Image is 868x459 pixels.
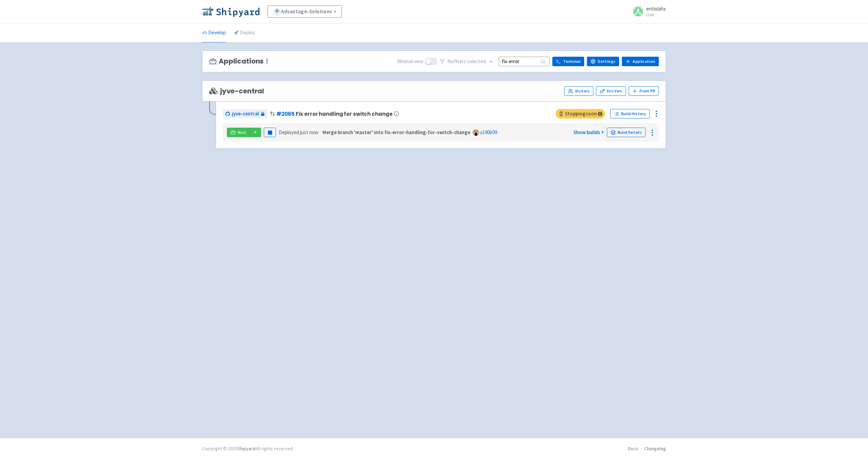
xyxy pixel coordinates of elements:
[397,58,423,66] span: Minimal view
[564,86,593,96] a: Visitors
[607,128,646,137] a: Build Details
[202,23,226,42] a: Develop
[237,445,255,452] a: Shipyard
[234,23,255,42] a: Deploy
[238,130,246,135] span: Visit
[629,6,666,17] a: entiolahx User
[646,5,666,12] span: entiolahx
[596,86,626,96] a: Env Vars
[209,87,264,95] span: jyve-central
[300,129,318,135] time: just now
[268,5,342,18] a: Advantage-Solutions
[587,57,619,66] a: Settings
[467,58,486,65] span: selected
[644,445,666,452] a: Changelog
[265,57,268,65] span: 1
[622,57,659,66] a: Application
[227,128,250,137] a: Visit
[499,57,550,66] input: Search...
[264,128,276,137] button: Pause
[232,110,259,118] span: jyve-central
[279,129,318,135] span: Deployed
[276,110,294,117] a: #2065
[552,57,584,66] a: Terminal
[202,6,259,17] img: Shipyard logo
[628,445,638,452] a: Docs
[202,445,294,452] div: Copyright © 2025 All rights reserved.
[610,109,650,118] a: Build History
[556,109,605,118] span: Stopping soon
[646,13,666,17] small: User
[322,129,470,135] strong: Merge branch 'master' into fix-error-handling-for-switch-change
[573,129,604,135] a: Show builds +
[296,111,392,117] span: Fix error handling for switch change
[480,129,497,135] a: a190b09
[209,57,268,65] h3: Applications
[629,86,659,96] button: From PR
[223,109,267,118] a: jyve-central
[447,58,486,66] span: No filter s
